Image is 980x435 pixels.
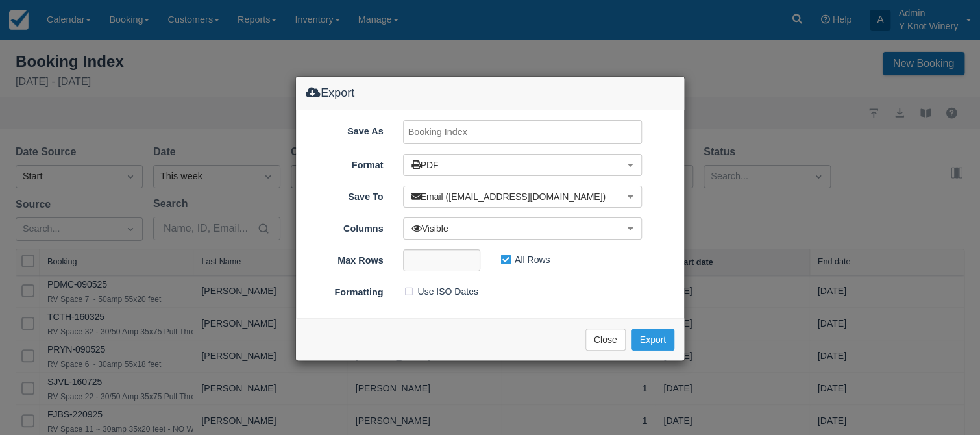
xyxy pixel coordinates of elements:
[403,186,643,208] button: Email ([EMAIL_ADDRESS][DOMAIN_NAME])
[500,254,558,264] span: All Rows
[500,250,558,269] label: All Rows
[403,154,643,176] button: PDF
[411,192,606,202] span: Email ([EMAIL_ADDRESS][DOMAIN_NAME])
[411,223,448,234] span: Visible
[296,120,393,138] label: Save As
[403,282,487,301] label: Use ISO Dates
[296,154,393,172] label: Format
[403,120,643,144] input: Booking Index
[585,329,626,351] button: Close
[403,286,487,296] span: Use ISO Dates
[403,217,643,240] button: Visible
[411,160,439,170] span: PDF
[296,249,393,267] label: Max Rows
[296,186,393,204] label: Save To
[306,86,674,100] h4: Export
[631,329,674,351] button: Export
[296,217,393,236] label: Columns
[296,281,393,299] label: Formatting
